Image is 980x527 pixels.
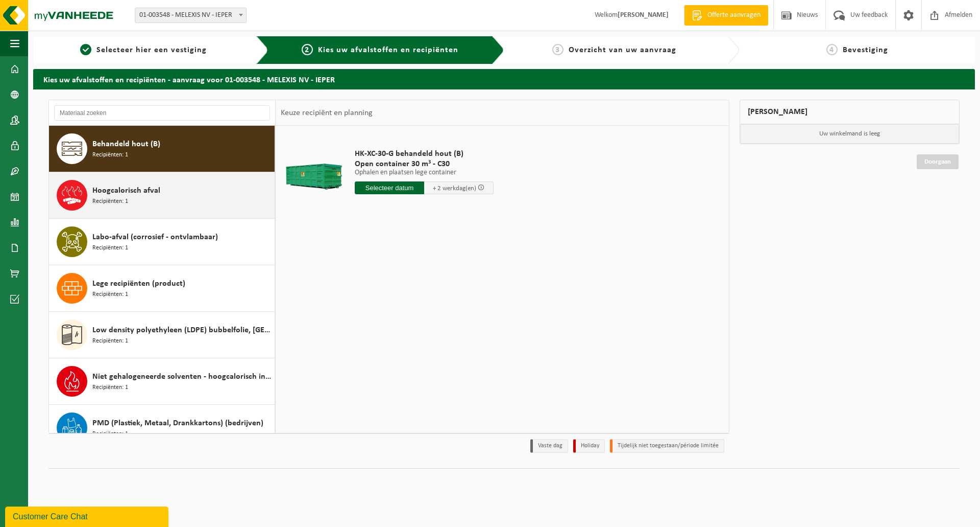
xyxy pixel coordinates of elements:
iframe: chat widget [5,505,170,527]
span: 1 [80,44,91,55]
button: Behandeld hout (B) Recipiënten: 1 [49,126,275,172]
span: Low density polyethyleen (LDPE) bubbelfolie, [GEOGRAPHIC_DATA] [92,324,272,336]
p: Uw winkelmand is leeg [740,124,959,144]
span: Niet gehalogeneerde solventen - hoogcalorisch in kleinverpakking [92,371,272,383]
span: Bevestiging [843,46,888,54]
span: Hoogcalorisch afval [92,185,160,197]
span: Offerte aanvragen [705,10,763,20]
input: Selecteer datum [355,181,424,194]
span: Recipiënten: 1 [92,383,128,393]
span: Labo-afval (corrosief - ontvlambaar) [92,231,218,243]
button: Labo-afval (corrosief - ontvlambaar) Recipiënten: 1 [49,219,275,265]
span: Overzicht van uw aanvraag [569,46,676,54]
span: Recipiënten: 1 [92,150,128,160]
li: Holiday [573,439,605,453]
span: Open container 30 m³ - C30 [355,159,494,169]
span: 01-003548 - MELEXIS NV - IEPER [135,8,247,23]
span: 2 [302,44,313,55]
button: PMD (Plastiek, Metaal, Drankkartons) (bedrijven) Recipiënten: 1 [49,405,275,451]
span: 4 [826,44,838,55]
span: Recipiënten: 1 [92,243,128,253]
span: Recipiënten: 1 [92,336,128,346]
span: Selecteer hier een vestiging [96,46,207,54]
li: Tijdelijk niet toegestaan/période limitée [610,439,724,453]
span: Kies uw afvalstoffen en recipiënten [318,46,458,54]
a: Doorgaan [917,154,959,169]
span: HK-XC-30-G behandeld hout (B) [355,149,494,159]
a: Offerte aanvragen [684,5,768,26]
li: Vaste dag [530,439,568,453]
strong: [PERSON_NAME] [618,11,669,19]
span: 01-003548 - MELEXIS NV - IEPER [135,8,246,22]
div: Keuze recipiënt en planning [276,100,378,126]
span: Behandeld hout (B) [92,138,160,150]
p: Ophalen en plaatsen lege container [355,169,494,176]
input: Materiaal zoeken [54,105,270,121]
button: Lege recipiënten (product) Recipiënten: 1 [49,265,275,312]
div: [PERSON_NAME] [740,100,960,124]
button: Hoogcalorisch afval Recipiënten: 1 [49,172,275,219]
a: 1Selecteer hier een vestiging [38,44,248,56]
h2: Kies uw afvalstoffen en recipiënten - aanvraag voor 01-003548 - MELEXIS NV - IEPER [33,69,975,89]
button: Niet gehalogeneerde solventen - hoogcalorisch in kleinverpakking Recipiënten: 1 [49,358,275,405]
span: Recipiënten: 1 [92,429,128,439]
span: Recipiënten: 1 [92,290,128,300]
span: + 2 werkdag(en) [433,185,476,192]
span: Recipiënten: 1 [92,197,128,207]
span: Lege recipiënten (product) [92,278,185,290]
span: PMD (Plastiek, Metaal, Drankkartons) (bedrijven) [92,417,263,429]
button: Low density polyethyleen (LDPE) bubbelfolie, [GEOGRAPHIC_DATA] Recipiënten: 1 [49,312,275,358]
span: 3 [552,44,563,55]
